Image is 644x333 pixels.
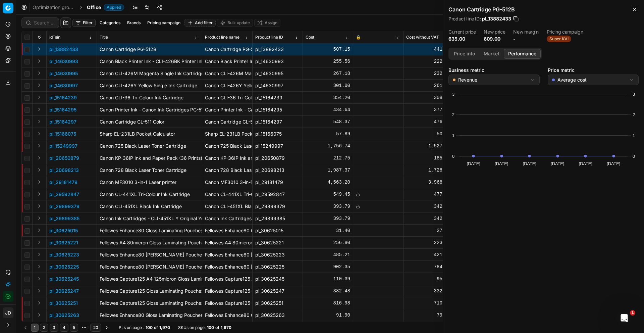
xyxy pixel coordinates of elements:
[448,16,481,21] span: Product line ID :
[119,325,142,330] span: PLs on page
[87,4,101,11] span: Office
[100,300,199,306] p: Fellowes Capture125 Gloss Laminating Pouches A3 250 Micron(125+125)100 Pack
[255,251,300,258] div: pl_30625223
[306,106,350,113] div: 434.64
[255,46,300,53] div: pl_13882433
[49,70,78,77] button: pl_14630995
[633,133,635,138] text: 1
[406,82,451,89] div: 261.74
[49,58,78,65] button: pl_14630993
[21,324,30,332] button: Go to previous page
[35,57,43,65] button: Expand
[49,35,60,40] span: idTsin
[49,300,78,306] p: pl_30625251
[35,178,43,186] button: Expand
[306,46,350,53] div: 507.15
[467,161,480,166] text: [DATE]
[306,70,350,77] div: 267.18
[100,239,199,246] p: Fellowes A4 80micron Gloss Laminating Pouches Value Pack (250 Sheets)
[207,325,214,330] strong: 100
[49,239,78,246] button: pl_30625221
[49,46,78,53] p: pl_13882433
[49,155,79,161] button: pl_20650879
[406,58,451,65] div: 222.23
[205,131,250,137] div: Sharp EL-231LB Pocket Calculator
[406,94,451,101] div: 308.00
[100,94,199,101] p: Canon CLI-36 Tri-Colour Ink Cartridge
[255,94,300,101] div: pl_15164239
[406,46,451,53] div: 441.00
[100,155,199,161] p: Canon KP-36IP Ink and Paper Pack (36 Prints)
[49,82,78,89] button: pl_14630997
[255,179,300,186] div: pl_29181479
[35,166,43,174] button: Expand
[103,324,111,332] button: Go to next page
[579,161,592,166] text: [DATE]
[205,179,250,186] div: Canon MF3010 3-in-1 Laser printer
[35,263,43,271] button: Expand
[633,112,635,117] text: 2
[205,70,250,77] div: Canon CLI-426M Magenta Single Ink Cartridge
[255,264,300,270] div: pl_30625225
[452,92,454,97] text: 3
[448,5,639,13] h2: Canon Cartridge PG-512B
[633,92,635,97] text: 3
[406,276,451,282] div: 95.99
[3,307,13,318] button: JD
[633,154,635,159] text: 0
[35,154,43,162] button: Expand
[406,35,439,40] span: Cost without VAT
[100,288,199,294] p: Fellowes Capture125 Gloss Laminating Pouches A4 250 Micron(125+125)100 Pack
[49,203,79,210] button: pl_29899379
[40,324,48,332] button: 2
[49,227,78,234] button: pl_30625015
[255,239,300,246] div: pl_30625221
[306,94,350,101] div: 354.20
[221,325,231,330] strong: 1,970
[100,167,199,174] p: Canon 728 Black Laser Toner Cartridge
[306,143,350,149] div: 1,756.74
[100,143,199,149] p: Canon 725 Black Laser Toner Cartridge
[49,94,77,101] button: pl_15164239
[255,35,283,40] span: Product line ID
[49,143,77,149] button: pl_15249997
[49,179,77,186] p: pl_29181479
[49,106,76,113] button: pl_15164295
[205,276,250,282] div: Fellowes Capture125 A4 125micron Gloss Laminating Pouches (25 Pack)
[306,131,350,137] div: 57.89
[205,35,239,40] span: Product line name
[50,324,58,332] button: 3
[306,251,350,258] div: 485.21
[255,312,300,319] div: pl_30625263
[178,325,206,330] span: SKUs on page :
[484,30,505,34] dt: New price
[306,288,350,294] div: 382.48
[306,118,350,125] div: 548.37
[448,30,476,34] dt: Current price
[100,35,108,40] span: Title
[205,227,250,234] div: Fellowes Enhance80 Gloss Laminating Pouches A4, 160 Micron (80+80) 10 Pack
[87,4,124,11] span: OfficeApplied
[49,312,79,319] p: pl_30625263
[406,300,451,306] div: 710.42
[513,30,539,34] dt: New margin
[35,130,43,138] button: Expand
[205,239,250,246] div: Fellowes A4 80micron Gloss Laminating Pouches Value Pack (250 Sheets)
[35,202,43,210] button: Expand
[205,191,250,198] div: Canon CL-441XL Tri-Colour Ink Cartridge
[630,310,635,316] span: 1
[306,58,350,65] div: 255.56
[33,4,75,11] a: Optimization groups
[205,58,250,65] div: Canon Black Printer Ink - CLI-426BK Printer Ink
[205,264,250,270] div: Fellowes Enhance80 [PERSON_NAME] Pouches A3, 160 Micron (80+80) 100 Pack
[49,131,76,137] button: pl_15166075
[205,251,250,258] div: Fellowes Enhance80 [PERSON_NAME] Pouches A4, 160 Micron (80+80) 100 Pack
[205,215,250,222] div: Canon Ink Cartridges - CLI-451XL Y Original Yellow Printer Ink Bottle
[255,227,300,234] div: pl_30625015
[513,36,539,42] dd: -
[452,133,454,138] text: 1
